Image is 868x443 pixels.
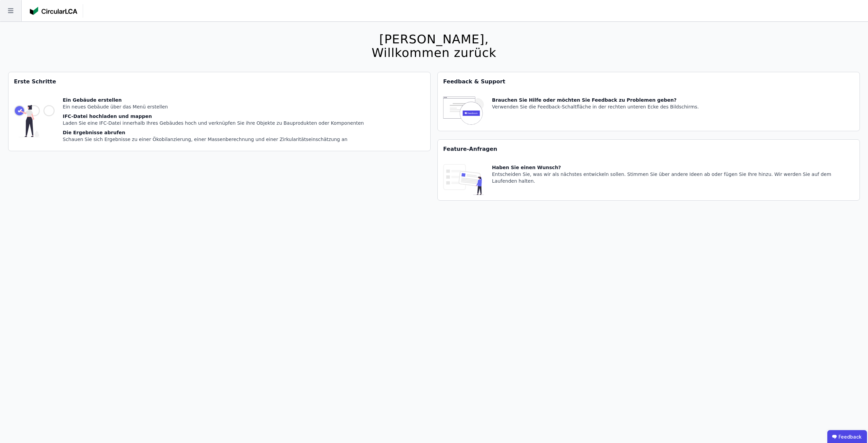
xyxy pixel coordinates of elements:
div: Verwenden Sie die Feedback-Schaltfläche in der rechten unteren Ecke des Bildschirms. [492,103,699,110]
div: Erste Schritte [8,72,430,91]
div: IFC-Datei hochladen und mappen [63,113,364,120]
div: Entscheiden Sie, was wir als nächstes entwickeln sollen. Stimmen Sie über andere Ideen ab oder fü... [492,171,854,184]
div: Brauchen Sie Hilfe oder möchten Sie Feedback zu Problemen geben? [492,97,699,103]
div: [PERSON_NAME], [372,33,496,46]
img: getting_started_tile-DrF_GRSv.svg [14,97,55,145]
div: Willkommen zurück [372,46,496,60]
img: feature_request_tile-UiXE1qGU.svg [443,164,484,195]
div: Haben Sie einen Wunsch? [492,164,854,171]
div: Ein Gebäude erstellen [63,97,364,103]
div: Feedback & Support [438,72,860,91]
div: Ein neues Gebäude über das Menü erstellen [63,103,364,110]
div: Feature-Anfragen [438,140,860,159]
div: Die Ergebnisse abrufen [63,129,364,136]
div: Laden Sie eine IFC-Datei innerhalb Ihres Gebäudes hoch und verknüpfen Sie ihre Objekte zu Bauprod... [63,120,364,126]
img: feedback-icon-HCTs5lye.svg [443,97,484,125]
img: Concular [30,7,77,15]
div: Schauen Sie sich Ergebnisse zu einer Ökobilanzierung, einer Massenberechnung und einer Zirkularit... [63,136,364,143]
